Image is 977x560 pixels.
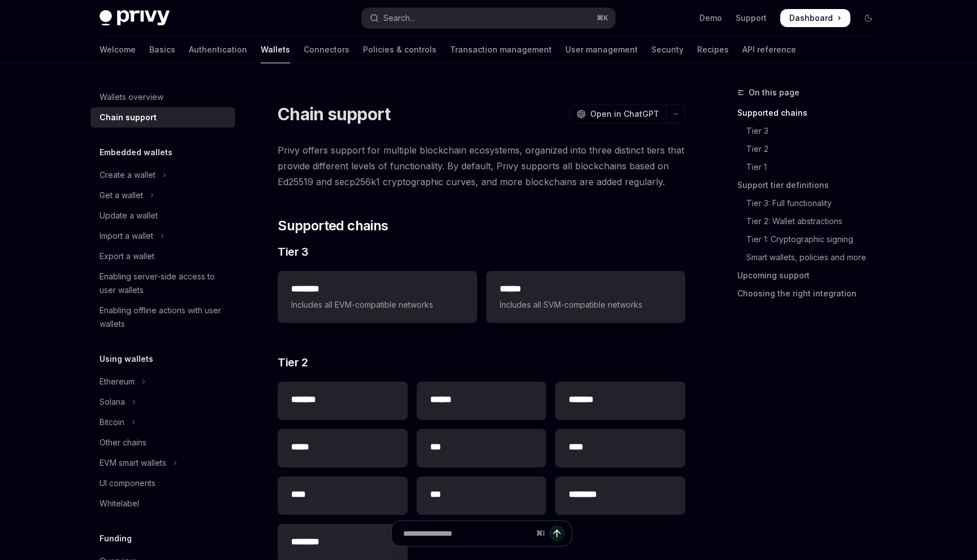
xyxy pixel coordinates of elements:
[261,36,290,63] a: Wallets
[100,395,125,409] div: Solana
[100,436,146,449] div: Other chains
[737,285,887,303] a: Choosing the right integration
[737,266,887,285] a: Upcoming support
[304,36,349,63] a: Connectors
[100,189,143,202] div: Get a wallet
[699,12,722,24] a: Demo
[90,453,235,473] button: Toggle EVM smart wallets section
[737,158,887,176] a: Tier 1
[569,104,666,124] button: Open in ChatGPT
[737,122,887,140] a: Tier 3
[651,36,684,63] a: Security
[90,371,235,392] button: Toggle Ethereum section
[737,230,887,248] a: Tier 1: Cryptographic signing
[278,271,477,323] a: **** ***Includes all EVM-compatible networks
[189,36,247,63] a: Authentication
[500,298,672,312] span: Includes all SVM-compatible networks
[90,266,235,300] a: Enabling server-side access to user wallets
[100,36,136,63] a: Welcome
[278,217,388,235] span: Supported chains
[565,36,638,63] a: User management
[90,493,235,514] a: Whitelabel
[450,36,552,63] a: Transaction management
[100,270,228,297] div: Enabling server-side access to user wallets
[383,11,415,25] div: Search...
[90,226,235,246] button: Toggle Import a wallet section
[90,412,235,432] button: Toggle Bitcoin section
[100,415,124,429] div: Bitcoin
[789,12,833,24] span: Dashboard
[737,248,887,266] a: Smart wallets, policies and more
[100,111,157,124] div: Chain support
[90,392,235,412] button: Toggle Solana section
[100,90,163,104] div: Wallets overview
[100,352,153,366] h5: Using wallets
[90,107,235,128] a: Chain support
[278,104,390,124] h1: Chain support
[737,176,887,194] a: Support tier definitions
[100,209,158,222] div: Update a wallet
[90,300,235,334] a: Enabling offline actions with user wallets
[697,36,729,63] a: Recipes
[100,532,132,545] h5: Funding
[90,246,235,266] a: Export a wallet
[291,298,463,312] span: Includes all EVM-compatible networks
[737,140,887,158] a: Tier 2
[780,9,850,27] a: Dashboard
[278,244,308,260] span: Tier 3
[100,456,166,470] div: EVM smart wallets
[100,146,172,159] h5: Embedded wallets
[737,104,887,122] a: Supported chains
[90,473,235,493] a: UI components
[90,432,235,453] a: Other chains
[100,304,228,331] div: Enabling offline actions with user wallets
[549,526,565,541] button: Send message
[362,8,615,28] button: Open search
[90,205,235,226] a: Update a wallet
[100,497,139,510] div: Whitelabel
[737,212,887,230] a: Tier 2: Wallet abstractions
[590,108,659,120] span: Open in ChatGPT
[403,521,531,546] input: Ask a question...
[100,229,153,243] div: Import a wallet
[149,36,175,63] a: Basics
[486,271,685,323] a: **** *Includes all SVM-compatible networks
[100,476,155,490] div: UI components
[100,375,135,388] div: Ethereum
[90,165,235,185] button: Toggle Create a wallet section
[100,168,155,182] div: Create a wallet
[278,355,308,370] span: Tier 2
[596,14,608,23] span: ⌘ K
[736,12,767,24] a: Support
[278,142,685,190] span: Privy offers support for multiple blockchain ecosystems, organized into three distinct tiers that...
[749,86,799,99] span: On this page
[363,36,436,63] a: Policies & controls
[100,250,154,263] div: Export a wallet
[742,36,796,63] a: API reference
[90,87,235,107] a: Wallets overview
[737,194,887,212] a: Tier 3: Full functionality
[859,9,877,27] button: Toggle dark mode
[100,10,170,26] img: dark logo
[90,185,235,205] button: Toggle Get a wallet section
